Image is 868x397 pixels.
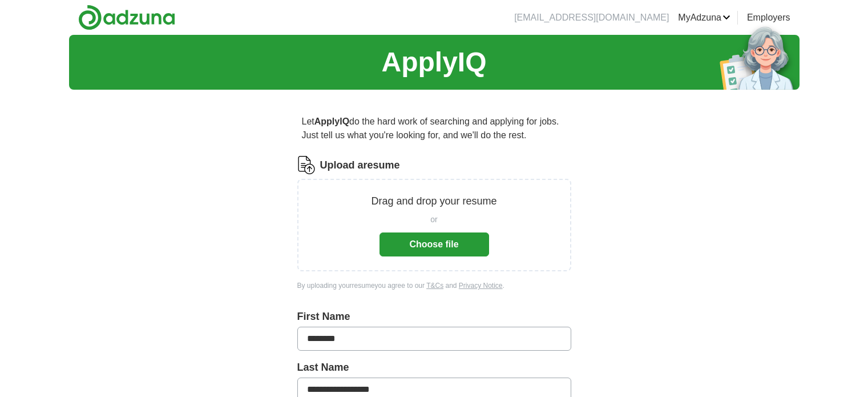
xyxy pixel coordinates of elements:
[514,11,669,25] li: [EMAIL_ADDRESS][DOMAIN_NAME]
[380,232,489,256] button: Choose file
[297,156,316,174] img: CV Icon
[426,282,443,290] a: T&Cs
[381,42,486,83] h1: ApplyIQ
[297,280,571,291] div: By uploading your resume you agree to our and .
[459,282,503,290] a: Privacy Notice
[747,11,790,25] a: Employers
[297,110,571,147] p: Let do the hard work of searching and applying for jobs. Just tell us what you're looking for, an...
[78,5,175,30] img: Adzuna logo
[678,11,730,25] a: MyAdzuna
[297,309,571,324] label: First Name
[314,117,349,126] strong: ApplyIQ
[371,194,496,209] p: Drag and drop your resume
[320,158,400,173] label: Upload a resume
[430,214,437,226] span: or
[297,360,571,375] label: Last Name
